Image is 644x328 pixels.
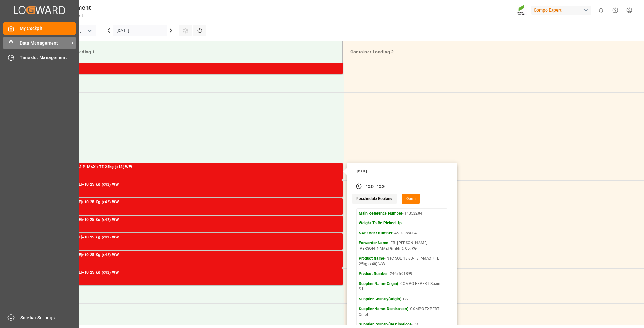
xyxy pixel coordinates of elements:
div: Main ref : 14050918 [47,205,340,211]
p: - COMPO EXPERT GmbH [359,306,445,317]
div: Main ref : 14048765 [47,258,340,264]
img: Screenshot%202023-09-29%20at%2010.02.21.png_1712312052.png [517,5,527,16]
button: Reschedule Booking [352,194,397,204]
p: - FR. [PERSON_NAME] [PERSON_NAME] Gmbh & Co. KG [359,240,445,251]
div: Compo Expert [531,6,591,15]
div: HAK Cal + K [DATE]+10 25 Kg (x42) WW [47,234,340,241]
div: Main ref : 14051064 [47,241,340,246]
strong: Weight To Be Picked Up [359,221,402,225]
div: Occupied [47,41,340,47]
strong: Supplier Name(Origin) [359,282,398,286]
p: - COMPO EXPERT Spain S.L. [359,281,445,292]
div: HAK Cal + K [DATE]+10 25 Kg (x42) WW [47,199,340,205]
div: - [375,184,376,190]
p: - [359,221,445,226]
p: - 4510366004 [359,231,445,236]
button: Compo Expert [531,4,594,16]
div: NTC SOL 13-33-13 P-MAX +TE 25kg (x48) WW [47,164,340,170]
a: My Cockpit [3,22,76,35]
div: HAK Cal + K [DATE]+10 25 Kg (x42) WW [47,217,340,223]
span: Data Management [20,40,69,46]
div: Main ref : 14050917 [47,188,340,193]
span: Timeslot Management [20,54,76,61]
strong: Product Number [359,271,388,276]
button: Help Center [608,3,622,17]
div: 13:00 [366,184,376,190]
p: - 14052204 [359,211,445,216]
p: - ES [359,297,445,302]
div: [DATE] [355,169,450,173]
p: - NTC SOL 13-33-13 P-MAX +TE 25kg (x48) WW [359,256,445,267]
a: Timeslot Management [3,52,76,64]
div: Main ref : 14051812 [47,65,340,70]
div: HAK Cal + K [DATE]+10 25 Kg (x42) WW [47,182,340,188]
strong: Main Reference Number [359,211,402,216]
strong: Product Name [359,256,385,260]
div: Container Loading 2 [348,46,636,58]
strong: Supplier Country(Origin) [359,297,401,301]
strong: Supplier Name(Destination) [359,307,408,311]
strong: SAP Order Number [359,231,392,235]
button: Open [402,194,420,204]
button: open menu [85,26,94,36]
input: DD.MM.YYYY [113,25,167,36]
div: Main ref : 14052204 [47,170,340,176]
div: HAK Cal + K [DATE]+10 25 Kg (x42) WW [47,252,340,258]
p: - ES [359,322,445,327]
strong: Forwarder Name [359,241,389,245]
div: 13:30 [377,184,387,190]
span: Sidebar Settings [20,314,77,321]
div: Main ref : 14051063 [47,223,340,228]
div: Main ref : 14049069 [47,276,340,281]
div: HAK Cal + K [DATE]+10 25 Kg (x42) WW [47,270,340,276]
span: My Cockpit [20,25,76,32]
strong: Supplier Country(Destination) [359,322,411,326]
p: - 2467501899 [359,271,445,277]
div: Container Loading 1 [49,46,337,58]
button: show 0 new notifications [594,3,608,17]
